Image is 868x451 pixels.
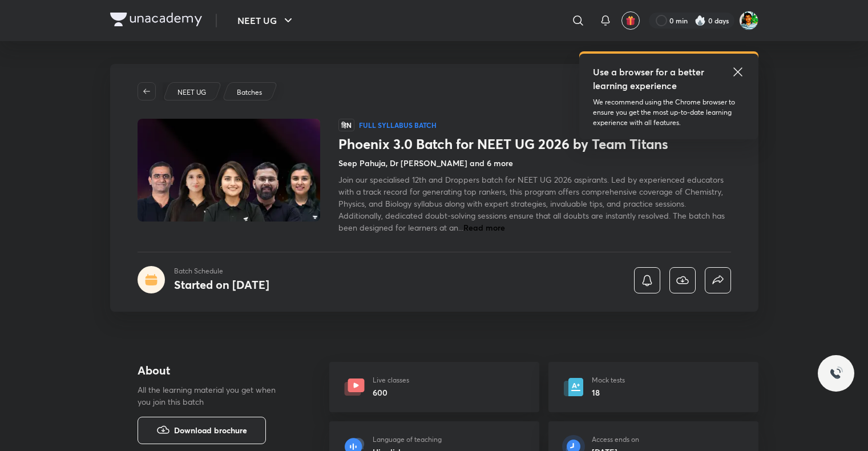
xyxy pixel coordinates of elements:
span: Download brochure [174,424,247,437]
p: Language of teaching [373,434,442,445]
button: avatar [621,11,640,30]
h1: Phoenix 3.0 Batch for NEET UG 2026 by Team Titans [338,136,731,152]
h6: 600 [373,386,409,398]
button: Download brochure [138,417,266,444]
img: Mehul Ghosh [739,11,758,30]
h6: 18 [592,386,625,398]
p: Full Syllabus Batch [359,120,437,130]
h5: Use a browser for a better learning experience [593,65,706,92]
p: All the learning material you get when you join this batch [138,384,285,408]
a: Company Logo [110,13,202,29]
span: Join our specialised 12th and Droppers batch for NEET UG 2026 aspirants. Led by experienced educa... [338,174,725,233]
span: हिN [338,119,354,131]
img: avatar [625,15,636,26]
a: NEET UG [175,87,208,98]
p: NEET UG [177,87,206,98]
img: Thumbnail [135,118,321,223]
button: NEET UG [231,9,302,32]
p: Access ends on [592,434,639,445]
p: We recommend using the Chrome browser to ensure you get the most up-to-date learning experience w... [593,97,745,128]
p: Batches [237,87,262,98]
img: streak [695,15,706,26]
img: Company Logo [110,13,202,26]
h4: Started on [DATE] [174,277,269,292]
p: Batch Schedule [174,266,269,276]
p: Mock tests [592,375,625,385]
p: Live classes [373,375,409,385]
span: Read more [463,222,505,233]
h4: About [138,362,293,379]
h4: Seep Pahuja, Dr [PERSON_NAME] and 6 more [338,157,513,169]
img: ttu [829,367,843,380]
a: Batches [235,87,264,98]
